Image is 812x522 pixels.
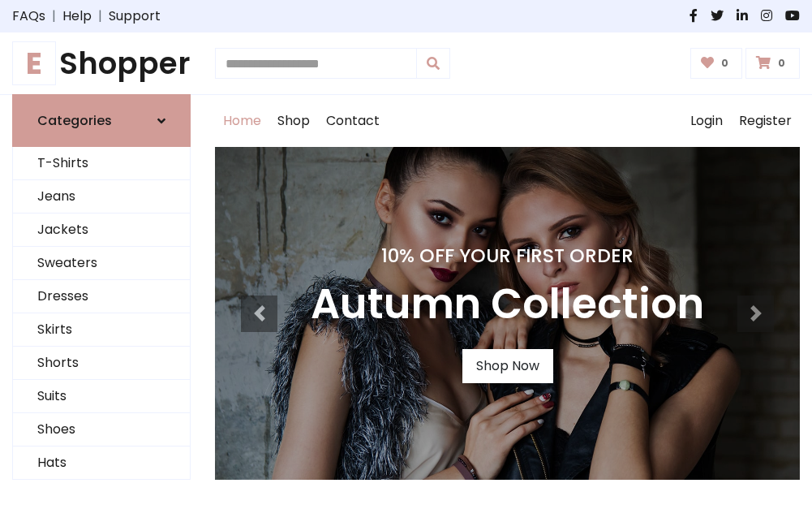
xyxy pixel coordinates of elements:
[717,56,733,71] span: 0
[682,95,731,147] a: Login
[269,95,318,147] a: Shop
[13,313,190,347] a: Skirts
[690,48,743,79] a: 0
[13,447,190,480] a: Hats
[12,6,45,26] a: FAQs
[311,280,704,330] h3: Autumn Collection
[62,6,92,26] a: Help
[13,347,190,380] a: Shorts
[37,113,112,128] h6: Categories
[12,41,56,85] span: E
[13,147,190,180] a: T-Shirts
[13,413,190,447] a: Shoes
[13,280,190,313] a: Dresses
[13,247,190,280] a: Sweaters
[92,6,109,26] span: |
[109,6,161,26] a: Support
[215,95,269,147] a: Home
[12,45,191,81] a: EShopper
[45,6,62,26] span: |
[774,56,789,71] span: 0
[13,180,190,214] a: Jeans
[745,48,800,79] a: 0
[318,95,388,147] a: Contact
[13,214,190,247] a: Jackets
[13,380,190,413] a: Suits
[731,95,800,147] a: Register
[311,244,704,267] h4: 10% Off Your First Order
[462,349,553,383] a: Shop Now
[12,45,191,81] h1: Shopper
[12,94,191,147] a: Categories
